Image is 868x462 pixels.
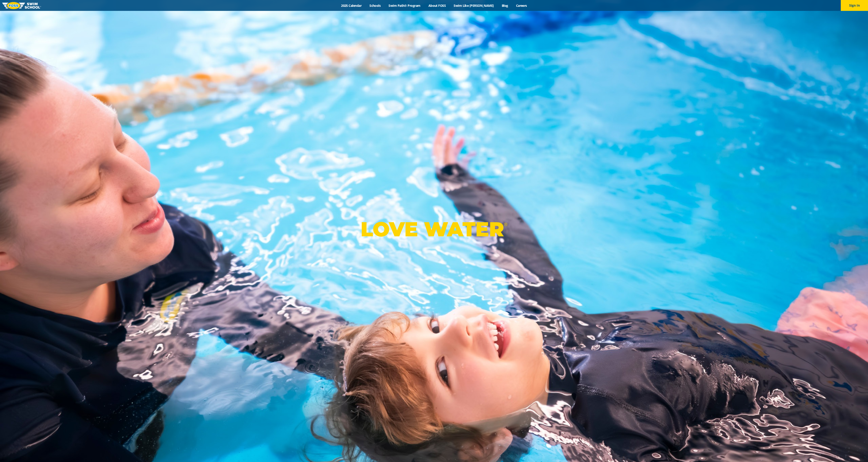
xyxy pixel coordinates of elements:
a: About FOSS [424,3,450,8]
a: Swim Path® Program [385,3,424,8]
p: LOVE WATER [361,217,507,241]
a: 2025 Calendar [337,3,366,8]
img: FOSS Swim School Logo [2,2,41,9]
a: Blog [498,3,512,8]
a: Swim Like [PERSON_NAME] [450,3,498,8]
a: Careers [512,3,531,8]
sup: ® [504,222,507,227]
a: Schools [366,3,385,8]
